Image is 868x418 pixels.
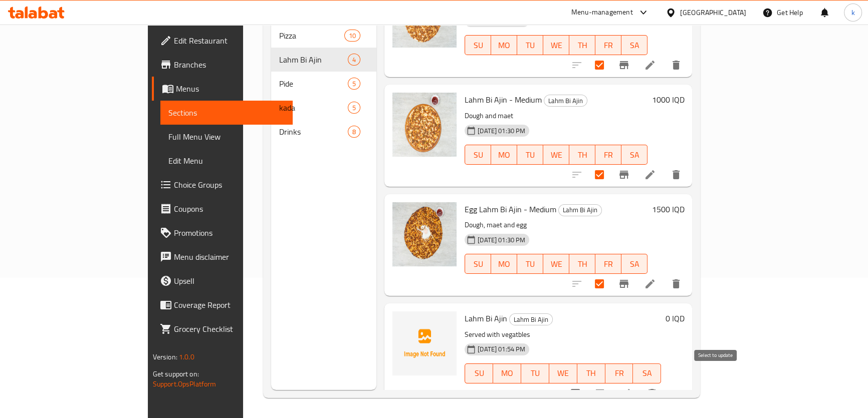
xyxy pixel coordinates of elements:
a: Upsell [152,269,293,293]
p: Dough, maet and egg [465,219,647,231]
span: TU [525,366,545,380]
span: Edit Restaurant [174,35,285,47]
span: 4 [348,55,360,65]
a: Grocery Checklist [152,317,293,341]
a: Support.OpsPlatform [153,377,216,390]
button: TH [569,35,595,55]
span: TH [573,38,591,53]
div: items [344,30,360,42]
span: SA [637,366,657,380]
span: MO [495,257,513,271]
button: FR [595,35,621,55]
a: Edit Menu [160,149,293,173]
span: kada [279,102,348,114]
button: TU [521,363,549,383]
span: TH [581,366,601,380]
button: MO [491,145,517,165]
span: WE [553,366,573,380]
p: Dough and maet [465,110,647,122]
span: Select to update [589,55,610,76]
div: Drinks8 [271,120,376,144]
span: Select to update [589,164,610,185]
span: Branches [174,59,285,71]
h6: 0 IQD [665,311,684,325]
span: Egg Lahm Bi Ajin - Medium [465,202,556,217]
a: Sections [160,101,293,125]
div: Pizza10 [271,24,376,48]
a: Coverage Report [152,293,293,317]
span: [DATE] 01:54 PM [474,344,529,354]
span: MO [495,38,513,53]
a: Edit menu item [644,169,656,181]
span: FR [609,366,629,380]
button: TH [577,363,605,383]
span: Coverage Report [174,299,285,311]
span: Coupons [174,203,285,215]
span: SA [625,257,643,271]
div: Lahm Bi Ajin4 [271,48,376,72]
button: delete [664,272,688,296]
button: SU [465,145,491,165]
a: Branches [152,53,293,77]
span: Sections [168,107,285,119]
span: SU [469,38,487,53]
button: sort-choices [541,381,565,405]
a: Coupons [152,197,293,221]
span: Select to update [589,273,610,294]
span: 1.0.0 [179,350,194,363]
span: FR [599,38,617,53]
span: Lahm Bi Ajin [544,95,587,107]
span: TU [521,38,539,53]
div: Lahm Bi Ajin [509,313,553,325]
a: Edit menu item [620,387,632,399]
button: WE [543,145,569,165]
button: Branch-specific-item [612,272,636,296]
button: Branch-specific-item [612,163,636,187]
button: MO [491,35,517,55]
button: SA [621,35,647,55]
button: FR [595,254,621,274]
span: Upsell [174,275,285,287]
button: WE [543,35,569,55]
span: Get support on: [153,367,199,380]
span: SU [469,148,487,162]
nav: Menu sections [271,20,376,148]
button: WE [543,254,569,274]
span: WE [547,38,565,53]
button: SA [621,145,647,165]
span: Menu disclaimer [174,251,285,263]
span: TU [521,257,539,271]
button: SU [465,363,493,383]
div: kada5 [271,96,376,120]
a: Edit Restaurant [152,29,293,53]
span: Grocery Checklist [174,323,285,335]
span: Pide [279,78,348,90]
span: 10 [345,31,360,41]
button: Branch-specific-item [612,53,636,77]
h6: 1500 IQD [652,202,684,216]
span: Lahm Bi Ajin [465,311,507,326]
button: Branch-specific-item [588,381,612,405]
span: Lahm Bi Ajin [559,204,601,216]
span: Version: [153,350,177,363]
img: Egg Lahm Bi Ajin - Medium [392,202,457,266]
a: Promotions [152,221,293,245]
button: delete [640,381,664,405]
button: TU [517,254,543,274]
span: 5 [348,103,360,113]
button: SU [465,35,491,55]
div: items [348,102,360,114]
button: SA [633,363,661,383]
button: SU [465,254,491,274]
span: WE [547,257,565,271]
button: TU [517,35,543,55]
div: Menu-management [571,7,633,19]
span: [DATE] 01:30 PM [474,126,529,136]
span: FR [599,257,617,271]
span: MO [497,366,517,380]
span: SU [469,257,487,271]
span: Edit Menu [168,155,285,167]
span: MO [495,148,513,162]
button: SA [621,254,647,274]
